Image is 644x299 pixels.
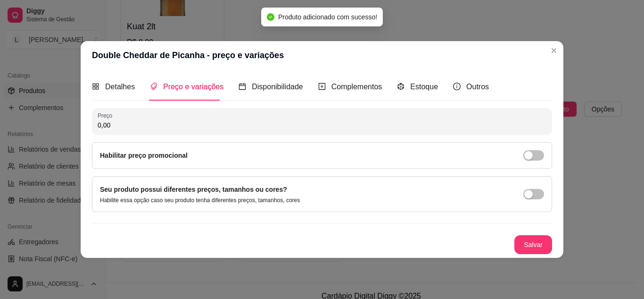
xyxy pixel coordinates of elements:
[453,83,461,90] span: info-circle
[410,83,438,91] span: Estoque
[92,83,99,90] span: appstore
[267,13,274,21] span: check-circle
[318,83,326,90] span: plus-square
[100,196,300,204] p: Habilite essa opção caso seu produto tenha diferentes preços, tamanhos, cores
[105,83,135,91] span: Detalhes
[100,152,188,159] label: Habilitar preço promocional
[150,83,157,90] span: tags
[98,120,546,130] input: Preço
[278,13,377,21] span: Produto adicionado com sucesso!
[331,83,382,91] span: Complementos
[252,83,303,91] span: Disponibilidade
[514,235,552,254] button: Salvar
[239,83,246,90] span: calendar
[546,43,561,58] button: Close
[98,111,116,120] label: Preço
[397,83,405,90] span: code-sandbox
[81,41,563,69] header: Double Cheddar de Picanha - preço e variações
[466,83,489,91] span: Outros
[100,186,287,193] label: Seu produto possui diferentes preços, tamanhos ou cores?
[163,83,223,91] span: Preço e variações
